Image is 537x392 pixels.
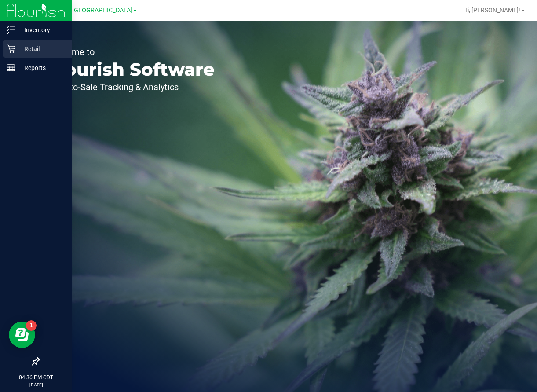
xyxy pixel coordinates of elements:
[47,83,215,92] p: Seed-to-Sale Tracking & Analytics
[15,62,68,73] p: Reports
[7,26,15,34] inline-svg: Inventory
[4,381,68,388] p: [DATE]
[15,25,68,35] p: Inventory
[4,374,68,381] p: 04:36 PM CDT
[7,63,15,72] inline-svg: Reports
[7,44,15,53] inline-svg: Retail
[15,44,68,54] p: Retail
[463,7,520,14] span: Hi, [PERSON_NAME]!
[26,320,37,331] iframe: Resource center unread badge
[43,7,132,14] span: TX Austin [GEOGRAPHIC_DATA]
[47,61,215,78] p: Flourish Software
[9,322,35,348] iframe: Resource center
[47,48,215,56] p: Welcome to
